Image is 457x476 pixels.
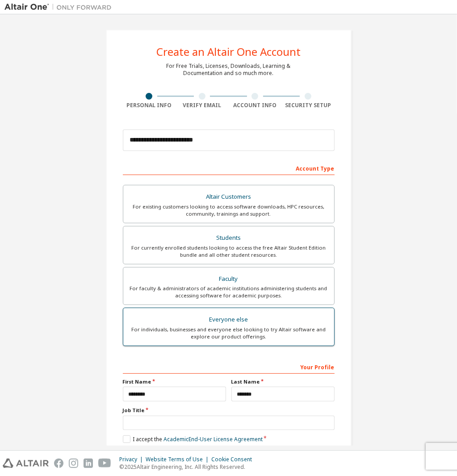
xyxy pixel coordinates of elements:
label: I accept the [123,435,263,443]
div: For individuals, businesses and everyone else looking to try Altair software and explore our prod... [129,326,329,340]
div: Everyone else [129,313,329,326]
div: For currently enrolled students looking to access the free Altair Student Edition bundle and all ... [129,244,329,259]
div: Faculty [129,273,329,285]
div: Privacy [119,456,146,463]
div: Security Setup [281,102,335,109]
img: youtube.svg [98,459,111,468]
a: Academic End-User License Agreement [164,435,263,443]
div: Your Profile [123,359,335,374]
img: facebook.svg [54,459,63,468]
div: Account Info [229,102,282,109]
p: © 2025 Altair Engineering, Inc. All Rights Reserved. [119,463,257,471]
label: Job Title [123,407,335,414]
img: Altair One [4,3,116,12]
div: Students [129,232,329,244]
div: Verify Email [176,102,229,109]
div: Altair Customers [129,191,329,203]
div: For faculty & administrators of academic institutions administering students and accessing softwa... [129,285,329,299]
img: altair_logo.svg [3,459,49,468]
div: For existing customers looking to access software downloads, HPC resources, community, trainings ... [129,203,329,217]
div: For Free Trials, Licenses, Downloads, Learning & Documentation and so much more. [167,63,291,77]
label: First Name [123,378,226,385]
img: instagram.svg [69,459,78,468]
div: Cookie Consent [211,456,257,463]
label: Last Name [231,378,335,385]
div: Personal Info [123,102,176,109]
div: Website Terms of Use [146,456,211,463]
img: linkedin.svg [84,459,93,468]
div: Create an Altair One Account [156,46,301,57]
div: Account Type [123,161,335,175]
